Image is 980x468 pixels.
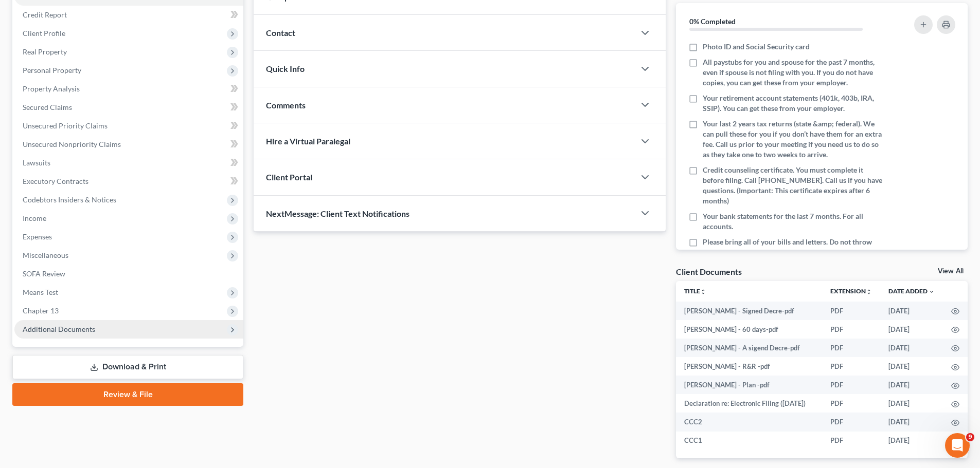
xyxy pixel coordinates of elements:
[676,376,822,394] td: [PERSON_NAME] - Plan -pdf
[703,119,886,160] span: Your last 2 years tax returns (state &amp; federal). We can pull these for you if you don’t have ...
[822,357,880,376] td: PDF
[822,432,880,450] td: PDF
[23,251,68,259] span: Miscellaneous
[676,413,822,431] td: CCC2
[676,394,822,413] td: Declaration re: Electronic Filing ([DATE])
[23,121,108,130] span: Unsecured Priority Claims
[12,355,243,379] a: Download & Print
[23,269,65,278] span: SOFA Review
[14,117,243,135] a: Unsecured Priority Claims
[23,306,59,315] span: Chapter 13
[676,266,742,277] div: Client Documents
[14,80,243,98] a: Property Analysis
[23,47,67,56] span: Real Property
[822,339,880,357] td: PDF
[23,195,116,204] span: Codebtors Insiders & Notices
[880,357,943,376] td: [DATE]
[14,98,243,117] a: Secured Claims
[676,357,822,376] td: [PERSON_NAME] - R&R -pdf
[703,42,810,52] span: Photo ID and Social Security card
[880,432,943,450] td: [DATE]
[14,172,243,191] a: Executory Contracts
[830,287,872,295] a: Extensionunfold_more
[23,66,81,74] span: Personal Property
[23,10,67,19] span: Credit Report
[23,29,65,38] span: Client Profile
[938,268,964,275] a: View All
[966,433,974,441] span: 9
[822,413,880,431] td: PDF
[703,237,886,257] span: Please bring all of your bills and letters. Do not throw them away.
[266,209,409,218] span: NextMessage: Client Text Notifications
[689,17,736,26] strong: 0% Completed
[14,6,243,24] a: Credit Report
[23,214,46,222] span: Income
[822,320,880,339] td: PDF
[23,177,88,185] span: Executory Contracts
[703,57,886,88] span: All paystubs for you and spouse for the past 7 months, even if spouse is not filing with you. If ...
[23,288,58,296] span: Means Test
[822,376,880,394] td: PDF
[23,158,50,167] span: Lawsuits
[266,64,305,73] span: Quick Info
[880,302,943,320] td: [DATE]
[14,265,243,283] a: SOFA Review
[822,394,880,413] td: PDF
[12,383,243,406] a: Review & File
[676,302,822,320] td: [PERSON_NAME] - Signed Decre-pdf
[23,84,80,93] span: Property Analysis
[703,93,886,114] span: Your retirement account statements (401k, 403b, IRA, SSIP). You can get these from your employer.
[23,232,52,241] span: Expenses
[866,289,872,295] i: unfold_more
[880,320,943,339] td: [DATE]
[684,287,706,295] a: Titleunfold_more
[676,432,822,450] td: CCC1
[23,325,95,333] span: Additional Documents
[880,339,943,357] td: [DATE]
[23,140,121,148] span: Unsecured Nonpriority Claims
[676,320,822,339] td: [PERSON_NAME] - 60 days-pdf
[14,135,243,154] a: Unsecured Nonpriority Claims
[880,376,943,394] td: [DATE]
[700,289,706,295] i: unfold_more
[266,28,295,38] span: Contact
[703,165,886,206] span: Credit counseling certificate. You must complete it before filing. Call [PHONE_NUMBER]. Call us i...
[888,287,935,295] a: Date Added expand_more
[14,154,243,172] a: Lawsuits
[945,433,970,458] iframe: Intercom live chat
[23,103,72,111] span: Secured Claims
[880,394,943,413] td: [DATE]
[266,136,350,146] span: Hire a Virtual Paralegal
[929,289,935,295] i: expand_more
[266,172,312,182] span: Client Portal
[703,211,886,232] span: Your bank statements for the last 7 months. For all accounts.
[676,339,822,357] td: [PERSON_NAME] - A sigend Decre-pdf
[880,413,943,431] td: [DATE]
[822,302,880,320] td: PDF
[266,100,306,110] span: Comments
